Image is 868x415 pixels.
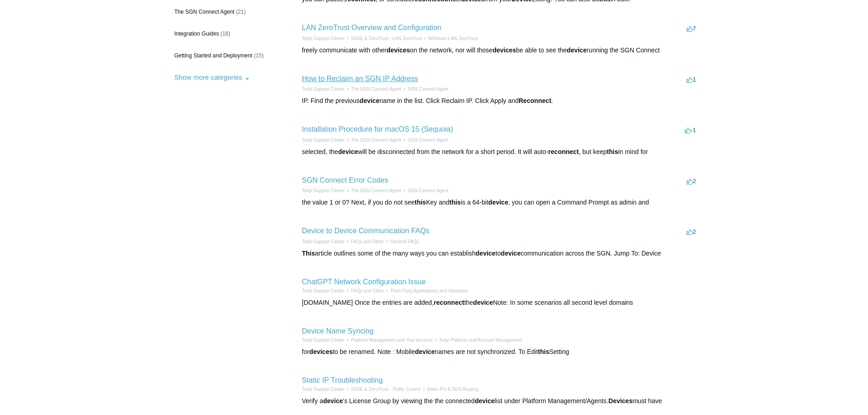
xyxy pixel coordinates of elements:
[351,36,422,41] a: SASE & ZeroTrust - LAN ZeroTrust
[401,137,448,143] li: SGN Connect Agent
[170,25,276,42] a: Integration Guides (18)
[439,338,522,343] a: Todyl Platform and Account Management
[390,239,419,244] a: General FAQs
[351,338,432,343] a: Platform Management and Your Account
[344,137,401,143] li: The SGN Connect Agent
[302,176,388,184] a: SGN Connect Error Codes
[415,348,435,355] em: device
[302,287,345,294] li: Todyl Support Center
[302,338,345,343] a: Todyl Support Center
[407,87,448,92] a: SGN Connect Agent
[687,76,696,83] span: 1
[302,137,345,143] li: Todyl Support Center
[428,36,478,41] a: Windows LAN ZeroTrust
[302,238,345,245] li: Todyl Support Center
[422,35,478,42] li: Windows LAN ZeroTrust
[360,97,380,104] em: device
[302,347,699,357] div: for to be renamed. Note : Mobile names are not synchronized. To Edit Setting
[309,348,333,355] em: devices
[302,46,699,55] div: freely communicate with other on the network, nor will those be able to see the running the SGN C...
[236,9,246,15] span: (21)
[302,288,345,293] a: Todyl Support Center
[432,337,522,343] li: Todyl Platform and Account Management
[427,387,478,392] a: Static IPs & SGN Routing
[351,188,401,193] a: The SGN Connect Agent
[344,86,401,92] li: The SGN Connect Agent
[221,31,230,37] span: (18)
[567,46,587,54] em: device
[344,386,421,393] li: SASE & ZeroTrust - Traffic Control
[501,250,521,257] em: device
[390,288,468,293] a: Third Party Applications and Hardware
[302,227,430,235] a: Device to Device Communication FAQs
[302,396,699,406] div: Verify a 's License Group by viewing the the connected list under Platform Management/Agents. mus...
[302,239,345,244] a: Todyl Support Center
[687,178,696,184] span: 2
[302,75,418,82] a: How to Reclaim an SGN IP Address
[607,148,618,155] em: this
[302,198,699,207] div: the value 1 or 0? Next, if you do not see Key and is a 64-bit , you can open a Command Prompt as ...
[488,199,508,206] em: device
[302,298,699,307] div: [DOMAIN_NAME] Once the entries are added, the Note: In some scenarios all second level domains
[344,238,384,245] li: FAQs and Other
[687,25,696,32] span: 7
[175,9,235,15] span: The SGN Connect Agent
[302,87,345,92] a: Todyl Support Center
[538,348,550,355] em: this
[449,199,461,206] em: this
[175,31,219,37] span: Integration Guides
[351,288,384,293] a: FAQs and Other
[351,138,401,143] a: The SGN Connect Agent
[302,327,374,335] a: Device Name Syncing
[475,397,495,405] em: device
[302,278,426,286] a: ChatGPT Network Configuration Issue
[608,397,632,405] em: Devices
[407,138,448,143] a: SGN Connect Agent
[302,188,345,193] a: Todyl Support Center
[302,249,699,258] div: article outlines some of the many ways you can establish to communication across the SGN. Jump To...
[302,96,699,106] div: IP. Find the previous name in the list. Click Reclaim IP. Click Apply and .
[434,299,464,306] em: reconnect
[386,46,410,54] em: devices
[384,287,468,294] li: Third Party Applications and Hardware
[351,239,384,244] a: FAQs and Other
[687,228,696,235] span: 2
[302,337,345,343] li: Todyl Support Center
[302,86,345,92] li: Todyl Support Center
[415,199,426,206] em: this
[344,187,401,194] li: The SGN Connect Agent
[302,147,699,157] div: selected, the will be disconnected from the network for a short period. It will auto- , but keep ...
[323,397,343,405] em: device
[302,125,453,133] a: Installation Procedure for macOS 15 (Sequoia)
[685,127,696,133] span: -1
[407,188,448,193] a: SGN Connect Agent
[519,97,551,104] em: Reconnect
[302,386,345,393] li: Todyl Support Center
[493,46,516,54] em: devices
[421,386,478,393] li: Static IPs & SGN Routing
[548,148,579,155] em: reconnect
[170,47,276,64] a: Getting Started and Deployment (15)
[302,36,345,41] a: Todyl Support Center
[302,138,345,143] a: Todyl Support Center
[170,69,255,86] button: Show more categories
[170,3,276,20] a: The SGN Connect Agent (21)
[302,35,345,42] li: Todyl Support Center
[473,299,493,306] em: device
[344,337,432,343] li: Platform Management and Your Account
[384,238,419,245] li: General FAQs
[302,24,442,31] a: LAN ZeroTrust Overview and Configuration
[338,148,358,155] em: device
[302,376,383,384] a: Static IP Troubleshooting
[302,250,315,257] em: This
[344,287,384,294] li: FAQs and Other
[351,87,401,92] a: The SGN Connect Agent
[175,52,252,59] span: Getting Started and Deployment
[401,187,448,194] li: SGN Connect Agent
[401,86,448,92] li: SGN Connect Agent
[254,52,263,59] span: (15)
[302,387,345,392] a: Todyl Support Center
[476,250,496,257] em: device
[302,187,345,194] li: Todyl Support Center
[344,35,422,42] li: SASE & ZeroTrust - LAN ZeroTrust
